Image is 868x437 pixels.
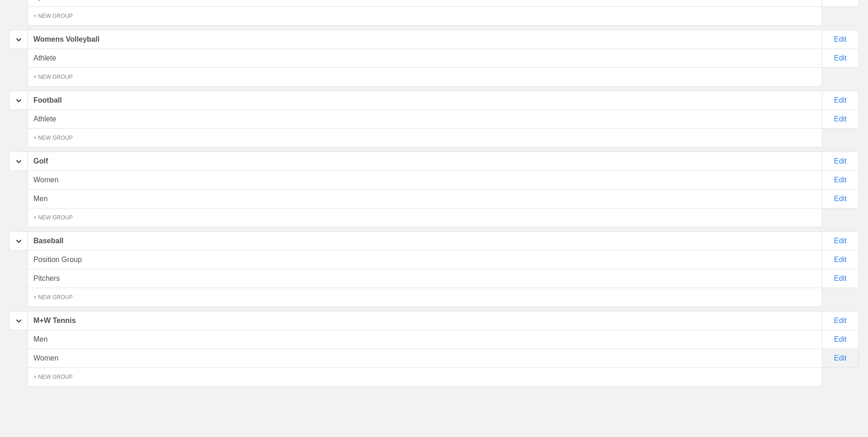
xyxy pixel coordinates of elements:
[27,6,822,26] div: + NEW GROUP
[27,30,822,49] div: Womens Volleyball
[822,189,859,208] div: Edit
[822,250,859,269] div: Edit
[16,99,22,103] img: carrot_down.png
[27,311,822,330] div: M+W Tennis
[822,30,859,49] div: Edit
[27,231,822,251] div: Baseball
[27,170,822,190] div: Women
[27,189,822,208] div: Men
[27,349,822,368] div: Women
[27,49,822,68] div: Athlete
[27,128,822,147] div: + NEW GROUP
[27,91,822,110] div: Football
[822,91,859,110] div: Edit
[16,319,22,323] img: carrot_down.png
[822,393,868,437] iframe: Chat Widget
[27,250,822,269] div: Position Group
[822,109,859,129] div: Edit
[822,330,859,349] div: Edit
[27,288,822,307] div: + NEW GROUP
[27,152,822,171] div: Golf
[27,208,822,227] div: + NEW GROUP
[822,269,859,288] div: Edit
[27,67,822,87] div: + NEW GROUP
[822,49,859,68] div: Edit
[16,38,22,42] img: carrot_down.png
[822,349,859,368] div: Edit
[27,367,822,387] div: + NEW GROUP
[822,311,859,330] div: Edit
[16,160,22,164] img: carrot_down.png
[16,240,22,243] img: carrot_down.png
[822,152,859,171] div: Edit
[822,170,859,190] div: Edit
[27,330,822,349] div: Men
[27,109,822,129] div: Athlete
[822,231,859,251] div: Edit
[27,269,822,288] div: Pitchers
